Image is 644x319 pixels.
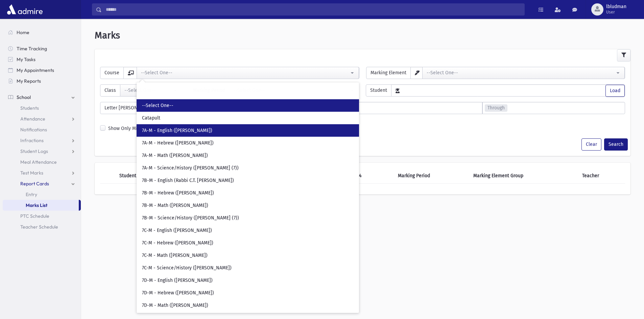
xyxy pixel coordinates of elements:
th: Marking Element Group [469,168,578,184]
span: 7B-M - Hebrew ([PERSON_NAME]) [142,190,214,196]
th: Student [115,168,162,184]
span: 7D-M - Math ([PERSON_NAME]) [142,302,208,309]
a: My Reports [3,76,81,86]
a: Entry [3,189,81,200]
div: --Select One-- [427,69,615,76]
th: Comment 4 [333,168,394,184]
span: School [17,94,31,100]
span: 7A-M - Hebrew ([PERSON_NAME]) [142,140,214,147]
a: Notifications [3,124,81,135]
span: Student Logs [20,148,48,154]
span: Attendance [20,116,45,122]
span: Marking Element [366,67,411,79]
button: --Select One-- [422,67,625,79]
span: Marks List [26,202,47,208]
a: My Appointments [3,65,81,76]
span: 7C-M - English ([PERSON_NAME]) [142,227,212,234]
span: My Tasks [17,56,35,62]
span: 7A-M - English ([PERSON_NAME]) [142,127,212,134]
span: 7C-M - Science/History ([PERSON_NAME]) [142,265,232,271]
span: 7B-M - English (Rabbi C.T. [PERSON_NAME]) [142,177,234,184]
span: Notifications [20,127,47,133]
input: Search [139,86,356,98]
input: Search [102,3,524,16]
a: Marks List [3,200,79,211]
span: PTC Schedule [20,213,49,219]
a: Home [3,27,81,38]
button: Load [605,85,625,97]
span: 7B-M - Science/History ([PERSON_NAME] (7)) [142,215,239,221]
span: 7A-M - Science/History ([PERSON_NAME] (7)) [142,165,239,171]
a: School [3,92,81,103]
span: My Reports [17,78,41,84]
a: Attendance [3,113,81,124]
span: Infractions [20,137,44,143]
span: Student [366,84,391,97]
a: Students [3,103,81,113]
th: Teacher [578,168,625,184]
span: Through [485,104,507,112]
span: Class [100,84,120,97]
img: AdmirePro [5,3,44,16]
a: Time Tracking [3,43,81,54]
a: Report Cards [3,178,81,189]
span: Test Marks [20,170,43,176]
span: 7D-M - Hebrew ([PERSON_NAME]) [142,290,214,296]
a: Student Logs [3,146,81,157]
a: PTC Schedule [3,211,81,221]
span: Teacher Schedule [20,224,58,230]
span: Course [100,67,124,79]
span: Entry [26,191,37,197]
a: Test Marks [3,167,81,178]
a: Teacher Schedule [3,221,81,232]
span: Time Tracking [17,46,47,52]
a: Meal Attendance [3,157,81,167]
span: Catapult [142,115,160,122]
th: Marking Period [394,168,469,184]
button: Clear [581,138,601,151]
span: 7D-M - English ([PERSON_NAME]) [142,277,213,284]
div: --Select One-- [124,87,172,94]
div: --Select One-- [141,69,349,76]
span: Letter [PERSON_NAME] [100,102,158,114]
span: lbludman [606,4,626,9]
span: Report Cards [20,181,49,187]
span: My Appointments [17,67,54,73]
a: Infractions [3,135,81,146]
span: 7B-M - Math ([PERSON_NAME]) [142,202,208,209]
span: Meal Attendance [20,159,57,165]
span: --Select One-- [142,102,173,109]
span: Marks [95,30,120,41]
span: 7C-M - Math ([PERSON_NAME]) [142,252,208,259]
button: --Select One-- [137,67,359,79]
span: 7C-M - Hebrew ([PERSON_NAME]) [142,240,213,246]
label: Show Only Missing Marks [108,125,163,132]
span: 7A-M - Math ([PERSON_NAME]) [142,152,208,159]
button: Search [604,138,628,151]
a: My Tasks [3,54,81,65]
span: Home [17,29,29,35]
span: User [606,9,626,15]
button: --Select One-- [120,84,182,97]
span: Students [20,105,39,111]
